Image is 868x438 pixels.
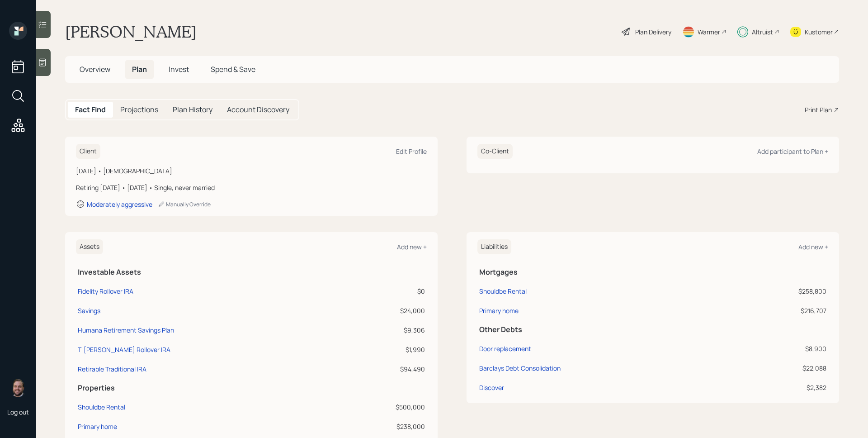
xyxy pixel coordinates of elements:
div: Primary home [78,422,117,431]
span: Spend & Save [211,64,255,74]
div: $9,306 [341,325,425,335]
div: $0 [341,286,425,296]
h5: Fact Find [75,105,106,114]
div: Savings [78,306,100,315]
div: Retiring [DATE] • [DATE] • Single, never married [76,183,427,192]
div: Retirable Traditional IRA [78,364,146,374]
div: Warmer [698,27,720,37]
h5: Other Debts [479,325,826,334]
h5: Investable Assets [78,268,425,276]
h5: Plan History [173,105,212,114]
h5: Mortgages [479,268,826,276]
div: Moderately aggressive [87,200,152,209]
div: Kustomer [805,27,833,37]
div: Shouldbe Rental [78,402,125,412]
div: $238,000 [341,422,425,431]
div: Add participant to Plan + [757,147,828,156]
div: $2,382 [735,383,826,392]
div: Plan Delivery [635,27,671,37]
h6: Client [76,144,100,159]
div: Barclays Debt Consolidation [479,363,561,373]
div: $258,800 [735,286,826,296]
div: Altruist [752,27,773,37]
div: [DATE] • [DEMOGRAPHIC_DATA] [76,166,427,176]
div: Add new + [397,243,427,251]
h6: Co-Client [477,144,513,159]
h5: Projections [120,105,158,114]
div: Primary home [479,306,519,315]
div: $94,490 [341,364,425,374]
h6: Liabilities [477,239,511,254]
div: $1,990 [341,345,425,354]
div: Discover [479,383,504,392]
span: Plan [132,64,147,74]
div: Manually Override [158,200,211,208]
div: Print Plan [805,105,832,114]
div: Add new + [798,243,828,251]
div: Log out [7,408,29,416]
h1: [PERSON_NAME] [65,22,197,42]
div: Humana Retirement Savings Plan [78,325,174,335]
div: $216,707 [735,306,826,315]
div: Edit Profile [396,147,427,156]
span: Overview [80,64,110,74]
h6: Assets [76,239,103,254]
img: james-distasi-headshot.png [9,379,27,397]
div: T-[PERSON_NAME] Rollover IRA [78,345,170,354]
h5: Account Discovery [227,105,289,114]
div: $24,000 [341,306,425,315]
div: $22,088 [735,363,826,373]
h5: Properties [78,384,425,392]
div: Door replacement [479,344,531,353]
div: Fidelity Rollover IRA [78,286,133,296]
div: $500,000 [341,402,425,412]
div: $8,900 [735,344,826,353]
div: Shouldbe Rental [479,286,527,296]
span: Invest [169,64,189,74]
